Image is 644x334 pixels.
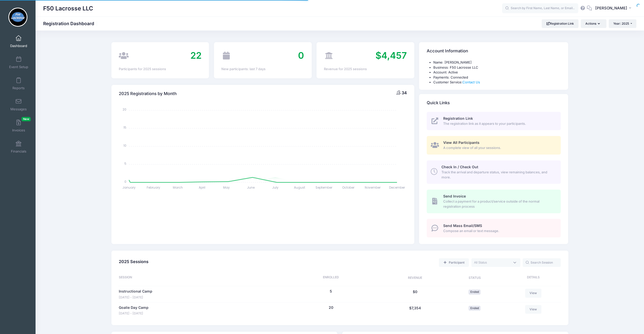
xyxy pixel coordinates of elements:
[330,289,332,294] button: 5
[7,75,31,93] a: Reports
[542,19,579,28] a: Registration Link
[443,229,555,234] span: Compose an email or text message.
[7,117,31,135] a: InvoicesNew
[123,125,126,130] tspan: 15
[389,185,405,190] tspan: December
[443,145,555,150] span: A complete view of all your sessions.
[11,149,26,154] span: Financials
[147,185,160,190] tspan: February
[525,289,541,297] a: View
[7,33,31,50] a: Dashboard
[463,80,480,84] a: Contact Us
[469,306,481,311] span: Ended
[523,258,561,267] input: Search Session
[124,179,126,184] tspan: 0
[502,3,578,13] input: Search by First Name, Last Name, or Email...
[329,305,333,310] button: 20
[247,185,255,190] tspan: June
[10,44,27,48] span: Dashboard
[278,275,384,281] div: Enrolled
[525,305,541,314] a: View
[581,19,606,28] button: Actions
[122,185,136,190] tspan: January
[384,275,446,281] div: Revenue
[446,275,503,281] div: Status
[443,223,482,228] span: Send Mass Email/SMS
[503,275,561,281] div: Details
[441,170,555,180] span: Track the arrival and departure status, view remaining balances, and more.
[439,258,469,267] a: Add a new manual registration
[469,290,481,294] span: Ended
[433,75,561,80] li: Payments: Connected
[427,112,561,130] a: Registration Link The registration link as it appears to your participants.
[592,3,636,14] button: [PERSON_NAME]
[9,65,28,69] span: Event Setup
[119,259,148,264] span: 2025 Sessions
[8,8,27,27] img: F50 Lacrosse LLC
[595,5,627,11] span: [PERSON_NAME]
[119,305,148,310] a: Goalie Day Camp
[433,70,561,75] li: Account: Active
[119,295,152,300] span: [DATE] - [DATE]
[613,22,629,25] span: Year: 2025
[221,67,304,72] div: New participants: last 7 days
[324,67,407,72] div: Revenue for 2025 sessions
[427,44,468,58] h4: Account Information
[119,311,148,316] span: [DATE] - [DATE]
[119,86,177,101] h4: 2025 Registrations by Month
[427,190,561,213] a: Send Invoice Collect a payment for a product/service outside of the normal registration process
[124,161,126,166] tspan: 5
[298,50,304,61] span: 0
[272,185,278,190] tspan: July
[433,65,561,70] li: Business: F50 Lacrosse LLC
[316,185,333,190] tspan: September
[7,54,31,71] a: Event Setup
[43,3,93,14] h1: F50 Lacrosse LLC
[173,185,183,190] tspan: March
[609,19,636,28] button: Year: 2025
[441,165,478,169] span: Check In / Check Out
[443,140,480,145] span: View All Participants
[119,67,202,72] div: Participants for 2025 sessions
[199,185,205,190] tspan: April
[43,21,98,26] h1: Registration Dashboard
[12,128,25,132] span: Invoices
[375,50,407,61] span: $4,457
[427,160,561,184] a: Check In / Check Out Track the arrival and departure status, view remaining balances, and more.
[342,185,355,190] tspan: October
[427,219,561,237] a: Send Mass Email/SMS Compose an email or text message.
[474,260,510,265] textarea: Search
[365,185,381,190] tspan: November
[433,60,561,65] li: Name: [PERSON_NAME]
[443,199,555,209] span: Collect a payment for a product/service outside of the normal registration process
[294,185,305,190] tspan: August
[123,107,126,112] tspan: 20
[433,80,561,85] li: Customer Service:
[123,143,126,148] tspan: 10
[119,289,152,294] a: Instructional Camp
[443,194,466,198] span: Send Invoice
[22,117,31,121] span: New
[190,50,202,61] span: 22
[223,185,230,190] tspan: May
[7,96,31,114] a: Messages
[443,121,555,126] span: The registration link as it appears to your participants.
[119,275,278,281] div: Session
[427,96,450,110] h4: Quick Links
[384,289,446,300] div: $0
[427,136,561,155] a: View All Participants A complete view of all your sessions.
[7,138,31,156] a: Financials
[384,305,446,316] div: $7,354
[402,90,407,95] span: 34
[443,116,473,120] span: Registration Link
[12,86,25,90] span: Reports
[10,107,27,111] span: Messages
